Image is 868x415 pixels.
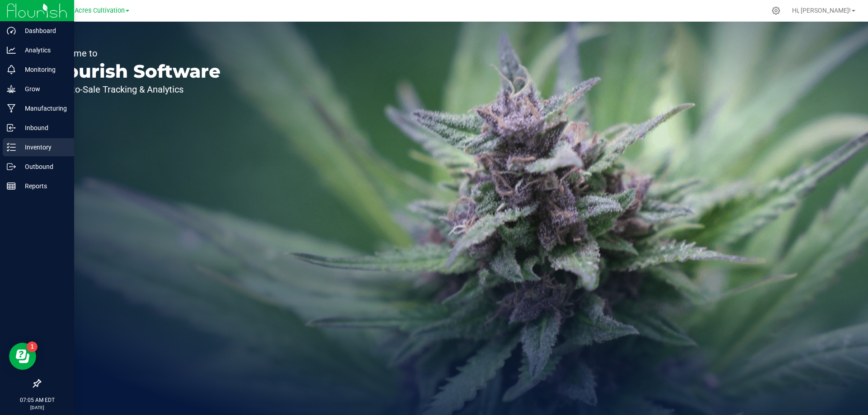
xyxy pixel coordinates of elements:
iframe: Resource center unread badge [27,341,38,352]
span: Green Acres Cultivation [55,7,125,14]
p: 07:05 AM EDT [4,396,70,404]
div: Manage settings [770,6,782,15]
p: Inventory [16,142,70,153]
p: Monitoring [16,64,70,75]
p: Reports [16,181,70,191]
inline-svg: Outbound [7,162,16,171]
p: Welcome to [49,49,221,58]
inline-svg: Dashboard [7,26,16,35]
p: Grow [16,84,70,94]
p: [DATE] [4,404,70,411]
inline-svg: Reports [7,182,16,191]
p: Analytics [16,45,70,56]
inline-svg: Grow [7,84,16,93]
inline-svg: Manufacturing [7,104,16,113]
inline-svg: Monitoring [7,65,16,74]
p: Flourish Software [49,62,221,80]
inline-svg: Inbound [7,123,16,132]
iframe: Resource center [9,343,36,370]
p: Seed-to-Sale Tracking & Analytics [49,85,221,94]
p: Inbound [16,122,70,133]
inline-svg: Inventory [7,143,16,152]
span: Hi, [PERSON_NAME]! [792,7,851,14]
p: Manufacturing [16,103,70,114]
p: Outbound [16,161,70,172]
p: Dashboard [16,25,70,36]
inline-svg: Analytics [7,46,16,55]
